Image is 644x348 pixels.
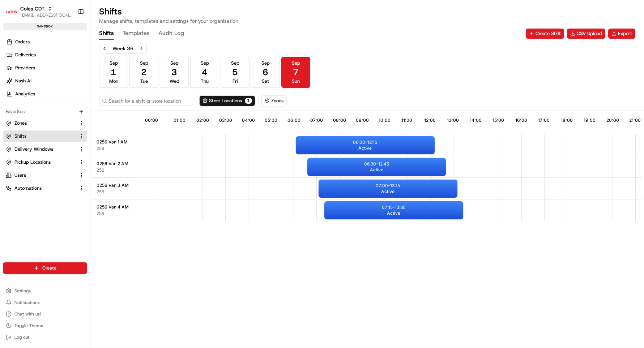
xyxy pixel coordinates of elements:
button: Sep5Fri [221,57,250,88]
span: Notifications [14,300,40,305]
span: Log out [14,334,29,340]
span: Active [381,189,394,194]
span: 0256 Van 4 AM [97,204,129,210]
button: Store Locations1 [199,95,255,106]
p: 07:15 - 13:30 [382,205,406,210]
span: 6 [263,66,268,78]
a: Automations [6,185,76,192]
span: 256 [97,167,104,173]
button: Sep1Mon [99,57,128,88]
span: Thu [201,78,209,85]
span: 5 [232,66,238,78]
img: Coles CDT [6,6,17,17]
span: 256 [97,211,104,216]
span: 03:00 [219,117,232,123]
span: 10:00 [379,117,391,123]
button: Next week [136,43,146,53]
span: 0256 Van 2 AM [97,161,128,167]
span: Automations [14,185,42,192]
span: Analytics [15,91,35,97]
span: Sep [231,60,239,66]
button: 256 [97,189,104,195]
span: 01:00 [174,117,185,123]
button: Zones [3,117,87,129]
button: Notifications [3,297,87,308]
span: Active [370,167,383,173]
span: 09:00 [356,117,369,123]
span: Orders [15,39,30,45]
span: 14:00 [470,117,482,123]
button: Settings [3,286,87,296]
button: Sep6Sat [251,57,280,88]
h1: Shifts [99,6,238,17]
span: 08:00 [333,117,346,123]
span: Sat [262,78,269,85]
a: CSV Upload [567,29,605,39]
button: Create [3,262,87,274]
span: Users [14,172,26,179]
span: 11:00 [401,117,412,123]
div: Week 36 [112,45,133,52]
span: Chat with us! [14,311,41,317]
span: Sep [261,60,270,66]
a: Nash AI [3,75,90,87]
span: Shifts [14,133,26,139]
span: Nash AI [15,78,31,84]
span: 1 [111,66,116,78]
span: Active [358,145,372,151]
span: 04:00 [242,117,255,123]
span: 00:00 [145,117,158,123]
span: Providers [15,65,35,71]
button: Chat with us! [3,309,87,319]
span: Fri [233,78,238,85]
span: 7 [293,66,299,78]
span: 18:00 [561,117,573,123]
span: 06:00 [287,117,300,123]
span: Toggle Theme [14,323,43,328]
button: Templates [123,27,150,40]
span: 12:00 [424,117,436,123]
span: Settings [14,288,31,294]
a: Analytics [3,88,90,100]
button: Create Shift [526,29,564,39]
span: 16:00 [515,117,527,123]
div: sandbox [3,23,87,30]
button: Sep4Thu [190,57,219,88]
a: Orders [3,36,90,48]
span: 256 [97,146,104,151]
span: Sep [170,60,179,66]
a: Deliveries [3,49,90,61]
button: Sep7Sun [281,57,310,88]
span: Deliveries [15,52,36,58]
button: Previous week [99,43,110,53]
span: Active [387,210,400,216]
span: Sep [140,60,148,66]
span: 15:00 [492,117,504,123]
span: 4 [202,66,208,78]
span: 07:00 [310,117,323,123]
button: [EMAIL_ADDRESS][DOMAIN_NAME] [20,12,72,18]
span: 17:00 [538,117,550,123]
span: Create [42,265,56,271]
p: 06:00 - 12:15 [353,139,377,145]
button: Shifts [99,27,114,40]
button: Store Locations1 [200,96,255,106]
button: Users [3,169,87,181]
button: Automations [3,182,87,194]
span: 3 [171,66,177,78]
span: 0256 Van 1 AM [97,139,128,145]
button: Pickup Locations [3,156,87,168]
a: Shifts [6,133,76,139]
button: Log out [3,332,87,342]
button: Sep2Tue [129,57,158,88]
a: Providers [3,62,90,74]
button: Zones [261,95,287,106]
span: 13:00 [447,117,459,123]
button: Coles CDT [20,5,44,12]
a: Zones [6,120,76,126]
span: 0256 Van 3 AM [97,182,129,188]
span: Sun [292,78,300,85]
